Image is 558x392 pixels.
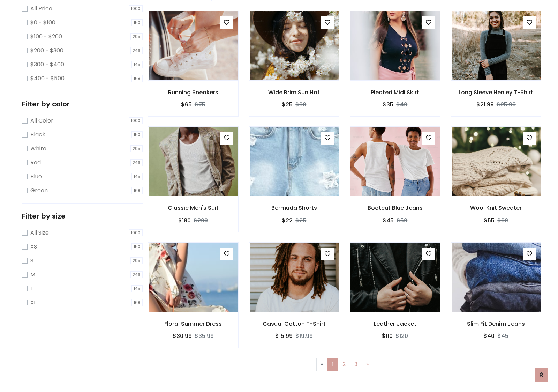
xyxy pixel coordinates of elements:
h5: Filter by color [22,100,143,108]
label: All Size [30,229,49,237]
h6: Running Sneakers [148,89,238,96]
h6: $40 [483,333,495,339]
span: 150 [131,19,143,26]
label: $400 - $500 [30,74,65,83]
h6: Leather Jacket [350,320,440,327]
label: M [30,271,35,279]
span: 246 [130,271,143,278]
label: XS [30,243,37,251]
label: Blue [30,172,42,181]
del: $75 [195,101,205,109]
h6: Bermuda Shorts [249,205,339,211]
del: $40 [396,101,407,109]
h6: $110 [382,333,393,339]
h6: $22 [282,217,293,224]
span: 246 [130,159,143,166]
h6: $21.99 [476,101,494,108]
label: All Color [30,117,53,125]
label: Red [30,158,41,167]
label: White [30,145,46,153]
a: Next [362,358,373,371]
del: $30 [295,101,306,109]
span: 295 [130,33,143,40]
span: 145 [131,61,143,68]
span: 295 [130,257,143,264]
label: All Price [30,5,52,13]
h6: Wool Knit Sweater [451,205,541,211]
h6: Casual Cotton T-Shirt [249,320,339,327]
label: $300 - $400 [30,60,64,69]
h6: Slim Fit Denim Jeans [451,320,541,327]
label: Green [30,186,48,195]
h6: Wide Brim Sun Hat [249,89,339,96]
del: $200 [194,216,208,224]
span: 168 [131,299,143,306]
del: $50 [397,216,407,224]
span: 150 [131,131,143,138]
span: 295 [130,145,143,152]
del: $35.99 [195,332,214,340]
span: » [366,360,369,368]
del: $45 [497,332,508,340]
h6: $25 [282,101,293,108]
a: 3 [350,358,362,371]
h6: Floral Summer Dress [148,320,238,327]
h6: $45 [383,217,394,224]
span: 150 [131,243,143,250]
label: $0 - $100 [30,19,55,27]
a: 2 [338,358,350,371]
del: $120 [395,332,408,340]
h6: $15.99 [275,333,293,339]
h6: Classic Men's Suit [148,205,238,211]
a: 1 [327,358,338,371]
span: 246 [130,47,143,54]
label: $200 - $300 [30,46,63,55]
span: 1000 [129,5,143,12]
h6: $35 [383,101,393,108]
label: S [30,257,33,265]
span: 168 [131,187,143,194]
h5: Filter by size [22,212,143,220]
span: 1000 [129,229,143,236]
del: $60 [497,216,508,224]
h6: $30.99 [173,333,192,339]
span: 145 [131,285,143,292]
label: $100 - $200 [30,32,62,41]
h6: $55 [484,217,495,224]
h6: $180 [178,217,191,224]
h6: Bootcut Blue Jeans [350,205,440,211]
span: 145 [131,173,143,180]
label: Black [30,131,45,139]
h6: Pleated Midi Skirt [350,89,440,96]
nav: Page navigation [153,358,536,371]
label: XL [30,298,36,307]
del: $25.99 [497,101,516,109]
h6: $65 [181,101,192,108]
del: $25 [295,216,306,224]
span: 1000 [129,117,143,124]
h6: Long Sleeve Henley T-Shirt [451,89,541,96]
span: 168 [131,75,143,82]
del: $19.99 [295,332,313,340]
label: L [30,284,33,293]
